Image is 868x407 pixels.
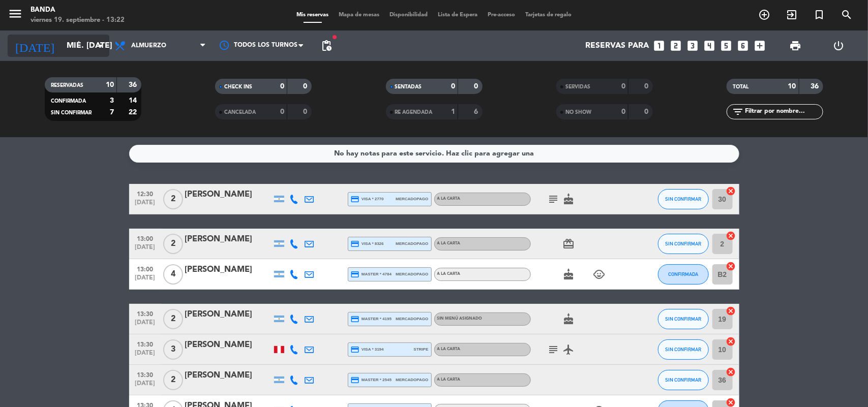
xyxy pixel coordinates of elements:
span: TOTAL [733,84,749,89]
i: cancel [726,367,736,377]
span: visa * 8326 [351,239,384,248]
button: CONFIRMADA [658,264,709,285]
span: mercadopago [396,240,428,247]
i: card_giftcard [563,238,575,250]
i: power_settings_new [832,40,845,52]
div: LOG OUT [817,30,860,61]
span: Mapa de mesas [334,12,384,18]
span: 3 [163,339,183,360]
strong: 0 [451,83,455,90]
span: pending_actions [320,40,333,52]
span: visa * 2770 [351,195,384,204]
div: [PERSON_NAME] [185,308,272,321]
div: [PERSON_NAME] [185,263,272,276]
span: mercadopago [396,377,428,383]
strong: 0 [280,83,284,90]
span: SIN CONFIRMAR [665,196,701,202]
span: SIN CONFIRMAR [51,110,92,115]
i: cancel [726,186,736,196]
span: Mis reservas [291,12,334,18]
span: Lista de Espera [433,12,483,18]
strong: 7 [110,109,114,116]
span: Tarjetas de regalo [520,12,577,18]
i: turned_in_not [813,9,825,21]
strong: 0 [644,108,650,115]
button: menu [8,6,23,25]
span: Pre-acceso [483,12,520,18]
div: [PERSON_NAME] [185,233,272,246]
strong: 0 [621,108,625,115]
span: RE AGENDADA [395,110,433,115]
i: looks_one [653,39,666,52]
strong: 3 [110,97,114,104]
span: Sin menú asignado [437,317,483,321]
input: Filtrar por nombre... [744,106,823,117]
i: cancel [726,306,736,316]
span: SIN CONFIRMAR [665,241,701,246]
i: credit_card [351,315,360,324]
span: A LA CARTA [437,347,461,351]
i: airplanemode_active [563,343,575,356]
div: [PERSON_NAME] [185,369,272,382]
i: looks_3 [686,39,700,52]
span: Almuerzo [131,42,166,49]
span: [DATE] [133,199,158,211]
span: 2 [163,234,183,254]
span: master * 2545 [351,375,392,385]
button: SIN CONFIRMAR [658,189,709,209]
i: add_circle_outline [758,9,770,21]
div: viernes 19. septiembre - 13:22 [31,15,125,25]
span: [DATE] [133,380,158,392]
i: cake [563,193,575,205]
span: 13:30 [133,368,158,380]
span: CHECK INS [224,84,252,89]
span: SENTADAS [395,84,422,89]
i: add_box [754,39,767,52]
span: SERVIDAS [565,84,590,89]
i: credit_card [351,270,360,279]
span: mercadopago [396,271,428,277]
span: SIN CONFIRMAR [665,377,701,383]
div: No hay notas para este servicio. Haz clic para agregar una [334,148,534,160]
div: Banda [31,5,125,15]
span: A LA CARTA [437,241,461,245]
button: SIN CONFIRMAR [658,234,709,254]
i: credit_card [351,375,360,385]
i: child_care [593,268,606,280]
strong: 36 [129,81,139,88]
button: SIN CONFIRMAR [658,339,709,360]
i: [DATE] [8,35,62,57]
span: 13:30 [133,338,158,350]
i: credit_card [351,239,360,248]
span: 13:00 [133,263,158,274]
span: print [789,40,801,52]
span: Disponibilidad [384,12,433,18]
strong: 0 [304,83,310,90]
i: cake [563,268,575,280]
strong: 0 [644,83,650,90]
i: looks_5 [720,39,733,52]
span: 2 [163,370,183,390]
strong: 10 [788,83,796,90]
i: looks_two [670,39,683,52]
span: CANCELADA [224,110,256,115]
span: Reservas para [586,41,649,51]
span: CONFIRMADA [668,271,698,277]
span: 2 [163,309,183,329]
div: [PERSON_NAME] [185,188,272,201]
span: NO SHOW [565,110,591,115]
span: 2 [163,189,183,209]
span: 13:30 [133,307,158,319]
i: subject [548,343,560,356]
strong: 0 [280,108,284,115]
span: master * 4195 [351,315,392,324]
i: credit_card [351,345,360,354]
span: CONFIRMADA [51,99,86,104]
button: SIN CONFIRMAR [658,370,709,390]
i: exit_to_app [786,9,798,21]
div: [PERSON_NAME] [185,338,272,352]
span: A LA CARTA [437,272,461,276]
strong: 10 [106,81,114,88]
i: cancel [726,231,736,241]
strong: 0 [474,83,480,90]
